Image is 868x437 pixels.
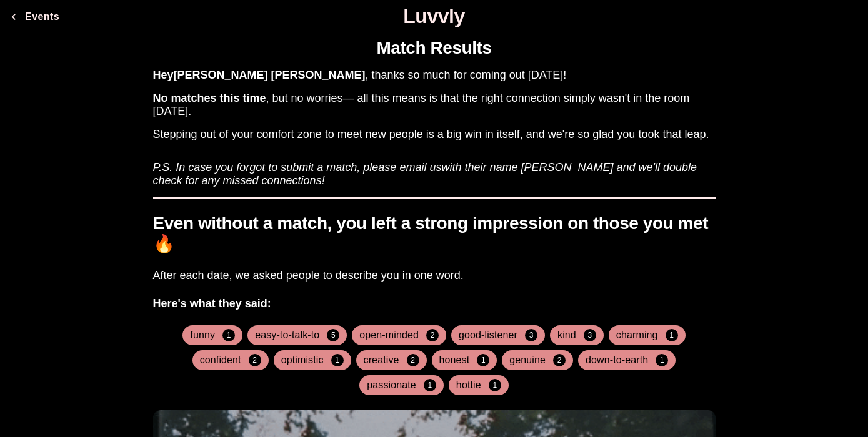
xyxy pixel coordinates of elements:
[255,329,319,341] h4: easy-to-talk-to
[407,354,419,366] span: 2
[459,329,517,341] h4: good-listener
[153,297,716,310] h3: Here's what they said:
[153,69,716,82] h3: , thanks so much for coming out [DATE]!
[367,379,416,391] h4: passionate
[525,329,537,341] span: 3
[489,379,501,391] span: 1
[222,329,235,341] span: 1
[656,354,668,366] span: 1
[666,329,678,341] span: 1
[5,4,64,29] button: Events
[153,128,716,141] h3: Stepping out of your comfort zone to meet new people is a big win in itself, and we're so glad yo...
[153,214,716,254] h1: Even without a match, you left a strong impression on those you met 🔥
[5,5,863,28] h1: Luvvly
[557,329,576,341] h4: kind
[153,69,366,81] b: Hey [PERSON_NAME] [PERSON_NAME]
[153,92,716,118] h3: , but no worries— all this means is that the right connection simply wasn't in the room [DATE].
[399,161,441,174] a: email us
[331,354,344,366] span: 1
[364,354,399,366] h4: creative
[456,379,481,391] h4: hottie
[586,354,648,366] h4: down-to-earth
[281,354,324,366] h4: optimistic
[553,354,566,366] span: 2
[153,269,716,282] h3: After each date, we asked people to describe you in one word.
[359,329,419,341] h4: open-minded
[439,354,470,366] h4: honest
[153,92,266,104] b: No matches this time
[249,354,261,366] span: 2
[153,161,697,187] i: P.S. In case you forgot to submit a match, please with their name [PERSON_NAME] and we'll double ...
[327,329,339,341] span: 5
[376,38,491,59] h1: Match Results
[477,354,489,366] span: 1
[190,329,215,341] h4: funny
[509,354,546,366] h4: genuine
[200,354,241,366] h4: confident
[584,329,596,341] span: 3
[616,329,658,341] h4: charming
[424,379,436,391] span: 1
[426,329,439,341] span: 2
